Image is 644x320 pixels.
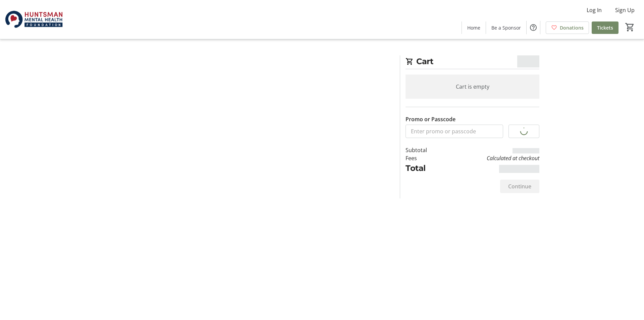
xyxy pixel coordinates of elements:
[406,75,539,99] div: Cart is empty
[624,21,636,33] button: Cart
[4,3,64,36] img: Huntsman Mental Health Foundation's Logo
[406,55,539,69] h2: Cart
[587,6,602,14] span: Log In
[406,115,455,123] label: Promo or Passcode
[597,24,613,31] span: Tickets
[581,5,607,15] button: Log In
[546,21,589,34] a: Donations
[592,21,619,34] a: Tickets
[486,21,526,34] a: Be a Sponsor
[406,125,503,138] input: Enter promo or passcode
[517,55,540,67] span: $0.00
[610,5,640,15] button: Sign Up
[444,154,539,162] td: Calculated at checkout
[560,24,584,31] span: Donations
[406,162,444,174] td: Total
[406,154,444,162] td: Fees
[527,21,540,34] button: Help
[615,6,635,14] span: Sign Up
[467,24,480,31] span: Home
[406,146,444,154] td: Subtotal
[491,24,521,31] span: Be a Sponsor
[462,21,486,34] a: Home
